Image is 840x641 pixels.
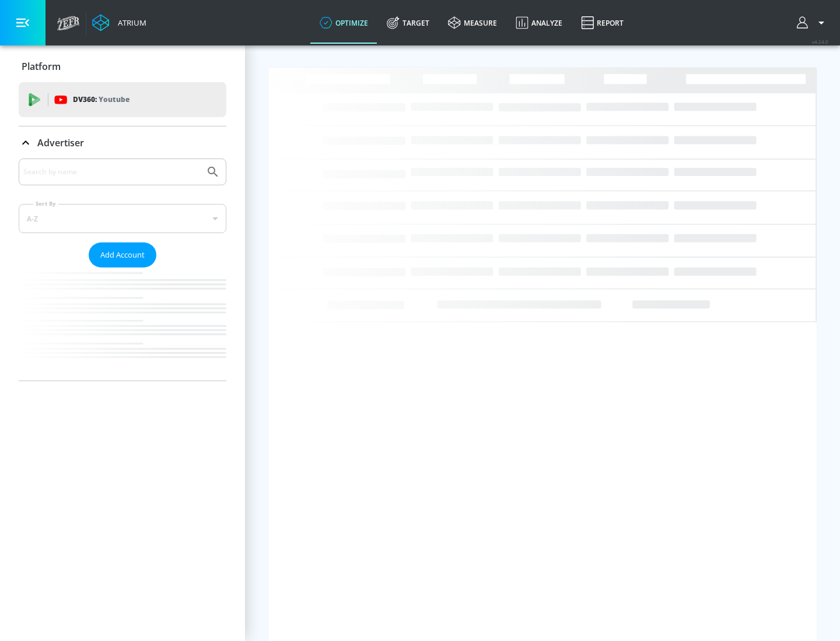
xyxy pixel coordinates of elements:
[73,93,129,106] p: DV360:
[33,200,58,207] label: Sort By
[377,2,439,44] a: Target
[23,164,200,179] input: Search by name
[92,14,146,31] a: Atrium
[22,60,61,73] p: Platform
[812,38,828,45] span: v 4.24.0
[113,17,146,28] div: Atrium
[89,242,156,267] button: Add Account
[506,2,572,44] a: Analyze
[19,126,226,159] div: Advertiser
[572,2,633,44] a: Report
[19,159,226,381] div: Advertiser
[19,50,226,83] div: Platform
[99,93,129,105] p: Youtube
[100,248,145,262] span: Add Account
[19,267,226,381] nav: list of Advertiser
[19,204,226,233] div: A-Z
[439,2,506,44] a: measure
[19,82,226,117] div: DV360: Youtube
[37,136,84,149] p: Advertiser
[310,2,377,44] a: optimize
